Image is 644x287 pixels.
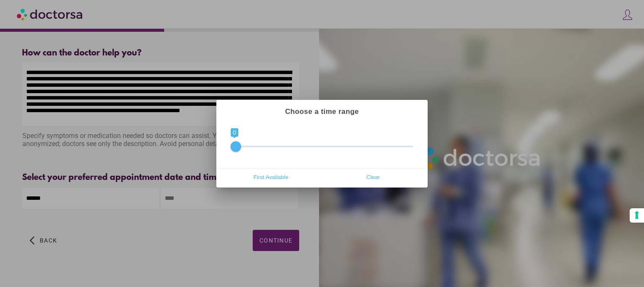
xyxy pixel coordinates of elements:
[231,128,238,137] span: 0
[630,208,644,223] button: Your consent preferences for tracking technologies
[322,171,424,184] button: Clear
[325,171,422,184] span: Clear
[222,171,319,184] span: First Available
[220,171,322,184] button: First Available
[285,108,359,116] strong: Choose a time range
